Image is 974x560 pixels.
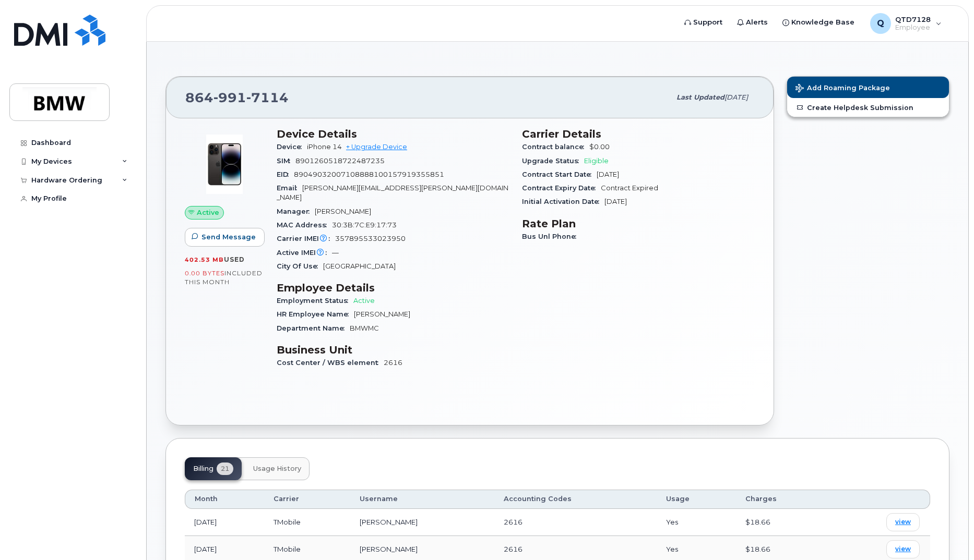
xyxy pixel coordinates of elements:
h3: Employee Details [277,282,509,294]
td: TMobile [264,509,350,536]
th: Accounting Codes [494,490,657,508]
span: 402.53 MB [185,256,224,263]
span: [DATE] [724,93,748,101]
span: Manager [277,208,315,215]
button: Send Message [185,228,265,247]
span: Contract balance [522,143,589,151]
span: Contract Expired [601,184,658,192]
iframe: Messenger Launcher [929,515,966,552]
div: $18.66 [745,544,821,554]
td: [DATE] [185,509,264,536]
span: 2616 [504,518,522,526]
h3: Business Unit [277,344,509,356]
span: EID [277,171,294,178]
a: + Upgrade Device [346,143,407,151]
span: 357895533023950 [335,235,406,242]
span: Upgrade Status [522,157,584,165]
a: Create Helpdesk Submission [787,98,949,117]
span: iPhone 14 [307,143,342,151]
span: HR Employee Name [277,310,354,318]
span: view [895,544,911,554]
span: MAC Address [277,221,332,229]
span: Active [197,208,219,217]
span: — [332,249,339,257]
span: [DATE] [597,171,619,178]
span: 8901260518722487235 [295,157,385,165]
th: Username [350,490,494,508]
span: Eligible [584,157,609,165]
span: 7114 [246,90,289,105]
span: City Of Use [277,262,323,270]
img: image20231002-3703462-njx0qo.jpeg [193,133,256,196]
span: BMWMC [350,324,379,332]
span: 0.00 Bytes [185,270,224,277]
span: 89049032007108888100157919355851 [294,171,444,178]
td: [PERSON_NAME] [350,509,494,536]
span: Active IMEI [277,249,332,257]
div: $18.66 [745,517,821,527]
span: used [224,255,245,263]
span: Last updated [676,93,724,101]
h3: Device Details [277,128,509,140]
span: 30:3B:7C:E9:17:73 [332,221,397,229]
span: [PERSON_NAME] [354,310,410,318]
th: Usage [657,490,736,508]
th: Month [185,490,264,508]
span: 864 [185,90,289,105]
span: Cost Center / WBS element [277,359,384,367]
span: Department Name [277,324,350,332]
span: 991 [213,90,246,105]
span: Employment Status [277,297,353,305]
th: Charges [736,490,830,508]
span: SIM [277,157,295,165]
span: 2616 [384,359,402,367]
span: Carrier IMEI [277,235,335,242]
a: view [886,513,920,531]
span: $0.00 [589,143,610,151]
span: Initial Activation Date [522,198,604,205]
span: Active [353,297,375,305]
a: view [886,540,920,558]
span: [GEOGRAPHIC_DATA] [323,262,396,270]
h3: Rate Plan [522,217,755,230]
span: Send Message [201,232,256,242]
span: [PERSON_NAME] [315,208,371,215]
span: 2616 [504,545,522,553]
span: [DATE] [604,198,627,205]
span: Add Roaming Package [795,84,890,94]
span: Contract Start Date [522,171,597,178]
span: Device [277,143,307,151]
h3: Carrier Details [522,128,755,140]
td: Yes [657,509,736,536]
button: Add Roaming Package [787,77,949,98]
th: Carrier [264,490,350,508]
span: Bus Unl Phone [522,233,581,240]
span: view [895,517,911,527]
span: Contract Expiry Date [522,184,601,192]
span: Usage History [253,465,301,473]
span: Email [277,184,302,192]
span: [PERSON_NAME][EMAIL_ADDRESS][PERSON_NAME][DOMAIN_NAME] [277,184,508,201]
